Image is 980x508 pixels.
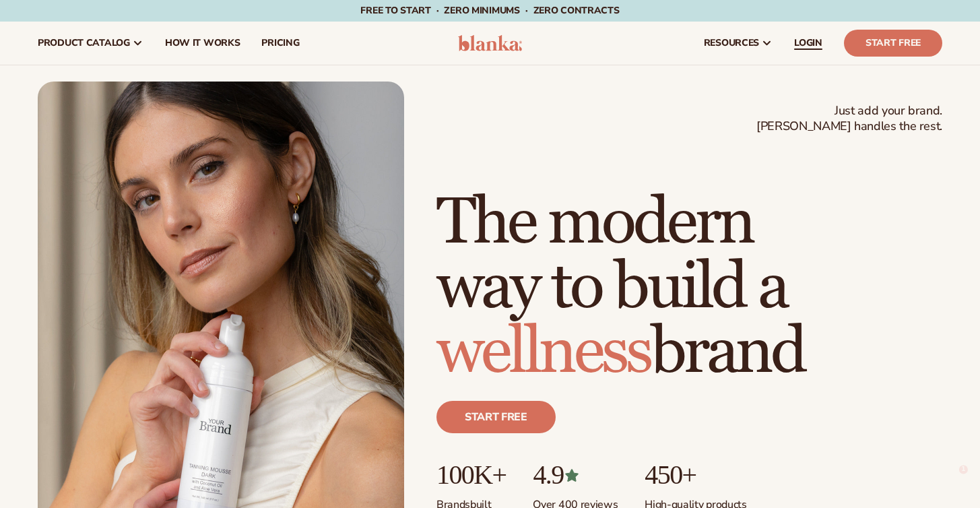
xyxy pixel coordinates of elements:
a: How It Works [154,22,251,65]
img: logo [458,35,522,51]
span: How It Works [165,38,240,49]
span: wellness [436,313,651,391]
span: LOGIN [794,38,822,49]
a: LOGIN [783,22,833,65]
a: pricing [251,22,310,65]
span: pricing [261,38,299,49]
p: 450+ [645,460,746,490]
a: resources [693,22,783,65]
a: Start free [436,401,556,433]
span: resources [704,38,759,49]
a: product catalog [27,22,154,65]
iframe: Intercom notifications message [711,253,980,472]
span: Just add your brand. [PERSON_NAME] handles the rest. [756,103,942,135]
iframe: Intercom live chat [934,462,966,495]
p: 4.9 [533,460,618,490]
span: 1 [961,462,972,473]
span: Free to start · ZERO minimums · ZERO contracts [360,4,619,17]
h1: The modern way to build a brand [436,191,942,385]
span: product catalog [38,38,130,49]
p: 100K+ [436,460,506,490]
a: Start Free [844,30,942,57]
